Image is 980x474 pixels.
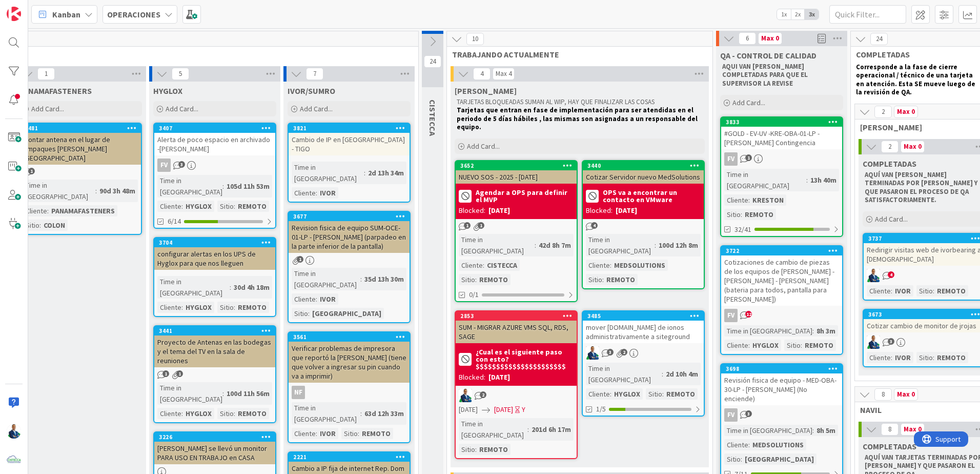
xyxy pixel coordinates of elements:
[292,187,316,199] div: Cliente
[456,389,577,402] div: GA
[603,189,701,203] b: OPS va a encontrar un contacto en VMware
[720,50,816,61] span: QA - CONTROL DE CALIDAD
[478,222,484,229] span: 1
[235,201,269,212] div: REMOTO
[172,68,189,80] span: 5
[726,247,842,254] div: 3722
[586,363,662,385] div: Time in [GEOGRAPHIC_DATA]
[459,389,472,402] img: GA
[801,340,802,351] span: :
[745,410,752,417] span: 3
[154,238,275,270] div: 3704configurar alertas en los UPS de Hyglox para que nos lleguen
[586,274,602,285] div: Sitio
[289,124,410,155] div: 3821Cambio de IP en [GEOGRAPHIC_DATA] - TIGO
[805,9,819,19] span: 3x
[159,239,275,246] div: 3704
[41,220,68,231] div: COLON
[154,124,275,155] div: 3407Alerta de poco espacio en archivado -[PERSON_NAME]
[289,332,410,342] div: 3561
[750,194,786,206] div: KRESTON
[20,124,141,133] div: 3481
[874,388,892,401] span: 8
[586,260,610,271] div: Cliente
[724,439,748,450] div: Cliente
[459,234,535,256] div: Time in [GEOGRAPHIC_DATA]
[7,7,21,21] img: Visit kanbanzone.com
[459,260,483,271] div: Cliente
[183,408,214,419] div: HYGLOX
[157,276,230,299] div: Time in [GEOGRAPHIC_DATA]
[721,255,842,306] div: Cotizaciones de cambio de piezas de los equipos de [PERSON_NAME] - [PERSON_NAME] - [PERSON_NAME] ...
[587,312,704,320] div: 3485
[310,308,384,319] div: [GEOGRAPHIC_DATA]
[663,368,701,380] div: 2d 10h 4m
[154,247,275,270] div: configurar alertas en los UPS de Hyglox para que nos lleguen
[724,425,812,436] div: Time in [GEOGRAPHIC_DATA]
[292,428,316,439] div: Cliente
[934,285,968,297] div: REMOTO
[739,32,756,45] span: 6
[724,340,748,351] div: Cliente
[476,189,574,203] b: Agendar a OPS para definir el MVP
[867,269,880,282] img: GA
[583,311,704,343] div: 3485mover [DOMAIN_NAME] de ionos administrativamente a siteground
[488,372,510,383] div: [DATE]
[610,388,611,400] span: :
[888,338,894,345] span: 3
[724,309,738,322] div: FV
[724,169,806,191] div: Time in [GEOGRAPHIC_DATA]
[535,240,536,251] span: :
[154,238,275,247] div: 3704
[916,352,933,363] div: Sitio
[721,127,842,149] div: #GOLD - EV-UV -KRE-OBA-01-LP - [PERSON_NAME] Contingencia
[721,117,842,127] div: 3833
[527,424,529,435] span: :
[176,370,183,377] span: 1
[178,161,185,168] span: 3
[892,285,913,297] div: IVOR
[721,246,842,306] div: 3722Cotizaciones de cambio de piezas de los equipos de [PERSON_NAME] - [PERSON_NAME] - [PERSON_NA...
[475,274,477,285] span: :
[20,124,141,165] div: 3481Montar antena en el lugar de empaques [PERSON_NAME][GEOGRAPHIC_DATA]
[583,161,704,170] div: 3440
[646,388,662,400] div: Sitio
[317,293,338,305] div: IVOR
[865,170,979,204] strong: AQUÍ VAN [PERSON_NAME] TERMINADAS POR [PERSON_NAME] Y QUE PASARON EL PROCESO DE QA SATISFACTORIAM...
[157,302,181,313] div: Cliente
[784,340,801,351] div: Sitio
[159,433,275,441] div: 3226
[224,388,272,399] div: 100d 11h 56m
[234,408,235,419] span: :
[583,321,704,343] div: mover [DOMAIN_NAME] de ionos administrativamente a siteground
[586,346,599,360] img: GA
[231,282,272,293] div: 30d 4h 18m
[456,161,577,170] div: 3652
[721,364,842,373] div: 3698
[20,133,141,165] div: Montar antena en el lugar de empaques [PERSON_NAME][GEOGRAPHIC_DATA]
[289,452,410,462] div: 2221
[317,187,338,199] div: IVOR
[308,308,310,319] span: :
[483,260,484,271] span: :
[721,117,842,149] div: 3833#GOLD - EV-UV -KRE-OBA-01-LP - [PERSON_NAME] Contingencia
[457,106,699,131] strong: Tarjetas que entran en fase de implementación para ser atendidas en el periodo de 5 días hábiles ...
[224,181,272,192] div: 105d 11h 53m
[604,274,638,285] div: REMOTO
[358,428,359,439] span: :
[359,428,393,439] div: REMOTO
[222,181,224,192] span: :
[234,302,235,313] span: :
[459,274,475,285] div: Sitio
[154,124,275,133] div: 3407
[721,364,842,405] div: 3698Revisión fisica de equipo - MED-OBA-30-LP - [PERSON_NAME] (No enciende)
[536,240,574,251] div: 42d 8h 7m
[812,325,814,337] span: :
[159,125,275,132] div: 3407
[881,423,899,436] span: 8
[39,220,41,231] span: :
[292,402,360,425] div: Time in [GEOGRAPHIC_DATA]
[480,391,486,398] span: 2
[217,302,234,313] div: Sitio
[892,352,913,363] div: IVOR
[159,327,275,334] div: 3441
